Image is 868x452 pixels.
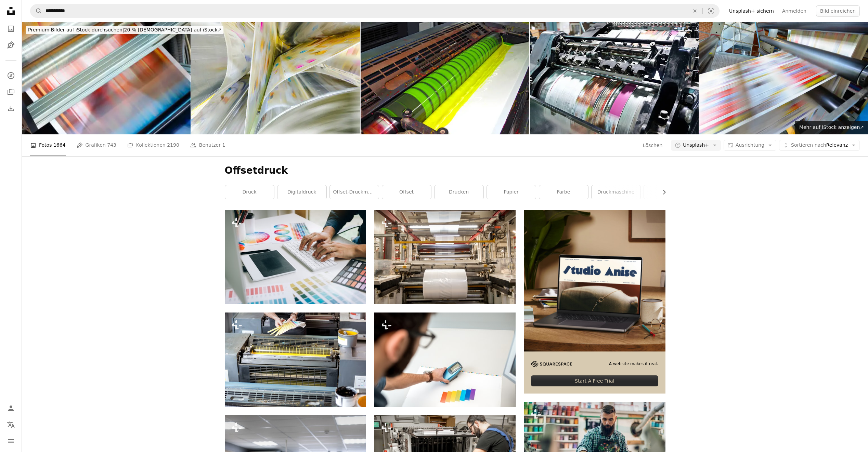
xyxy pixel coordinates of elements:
button: Menü [4,434,18,448]
a: Riesige Industriemaschine mit großer neu produzierter transparenter Polyethylenfolie in der Werks... [374,254,516,260]
a: Startseite — Unsplash [4,4,18,19]
a: Entdecken [4,69,18,82]
a: Premium-Bilder auf iStock durchsuchen|20 % [DEMOGRAPHIC_DATA] auf iStock↗ [22,22,228,38]
a: Unsplash+ sichern [725,5,778,16]
span: Premium-Bilder auf iStock durchsuchen | [28,27,124,32]
span: A website makes it real. [609,361,658,367]
button: Unsplash suchen [30,4,42,17]
span: Mehr auf iStock anzeigen ↗ [799,124,864,130]
a: Bisherige Downloads [4,102,18,115]
a: Offset-Druckmaschine [330,185,379,199]
button: Visuelle Suche [703,4,719,17]
a: Offset [382,185,431,199]
a: Grafiken [4,38,18,52]
a: Freiberufliche kreative Designer, die am Schreibtisch im modernen Home Office arbeiten. [225,254,366,260]
img: file-1705123271268-c3eaf6a79b21image [524,210,665,351]
a: Benutzer 1 [190,134,225,156]
img: Drucker, hit set-roto offset-Drücken Sie [191,22,360,134]
a: Farbmessung auf dem Papierdruck mit Spektrometerwerkzeug am OP-Schreibtisch der Druckerei [374,356,516,362]
a: Kollektionen [4,85,18,99]
span: 2190 [167,141,179,149]
button: Löschen [687,4,702,17]
a: Anmelden [778,5,811,16]
button: Löschen [643,140,663,151]
a: Papier [487,185,536,199]
img: Drucken mit high-speed-Internetzugang [530,22,699,134]
a: Fotos [4,22,18,36]
a: Kollektionen 2190 [127,134,179,156]
a: Anmelden / Registrieren [4,401,18,415]
button: Ausrichtung [724,140,776,151]
a: grau [644,185,693,199]
div: Start A Free Trial [531,375,658,386]
span: Ausrichtung [736,142,764,148]
a: Mehr auf iStock anzeigen↗ [795,121,868,134]
form: Finden Sie Bildmaterial auf der ganzen Webseite [30,4,720,18]
button: Liste nach rechts verschieben [658,185,665,199]
button: Unsplash+ [671,140,721,151]
img: Riesige Industriemaschine mit großer neu produzierter transparenter Polyethylenfolie in der Werks... [374,210,516,304]
a: Grafiken 743 [77,134,116,156]
img: Farbmessung auf dem Papierdruck mit Spektrometerwerkzeug am OP-Schreibtisch der Druckerei [374,313,516,407]
img: Druck farbiger Zeitungen mit Offsetdruckmaschine in einer Druckmaschine [699,22,868,134]
a: Druck [225,185,274,199]
img: Offset printing machine [361,22,529,134]
span: Sortieren nach [791,142,826,148]
a: Typograf wählt eine Farbe aus Pantone-Mustern bei der Druckherstellung [225,356,366,362]
img: file-1705255347840-230a6ab5bca9image [531,361,572,367]
span: 20 % [DEMOGRAPHIC_DATA] auf iStock ↗ [28,27,221,32]
span: Unsplash+ [683,142,709,149]
span: 1 [222,141,225,149]
img: Offsetdruckmaschine [22,22,191,134]
span: Relevanz [791,142,848,149]
span: 743 [107,141,116,149]
img: Freiberufliche kreative Designer, die am Schreibtisch im modernen Home Office arbeiten. [225,210,366,304]
a: Männlicher Arbeiter mit Druckmaschine in einer Werkstatt [524,446,665,452]
h1: Offsetdruck [225,164,665,177]
a: drucken [435,185,483,199]
button: Sprache [4,418,18,431]
button: Sortieren nachRelevanz [779,140,860,151]
button: Bild einreichen [816,5,860,16]
img: Typograf wählt eine Farbe aus Pantone-Mustern bei der Druckherstellung [225,313,366,407]
a: Digitaldruck [277,185,326,199]
a: Farbe [539,185,588,199]
a: Druckmaschine [592,185,640,199]
a: A website makes it real.Start A Free Trial [524,210,665,394]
